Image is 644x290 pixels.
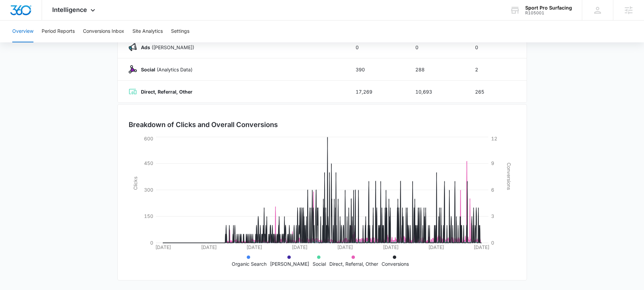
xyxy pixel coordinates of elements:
[347,36,407,58] td: 0
[491,213,494,219] tspan: 3
[347,81,407,103] td: 17,269
[132,177,138,190] tspan: Clicks
[141,89,192,95] strong: Direct, Referral, Other
[52,6,87,13] span: Intelligence
[137,44,194,51] p: ([PERSON_NAME])
[347,58,407,81] td: 390
[141,44,150,50] strong: Ads
[525,5,572,11] div: account name
[467,58,527,81] td: 2
[474,244,489,250] tspan: [DATE]
[137,66,192,73] p: (Analytics Data)
[171,20,189,42] button: Settings
[12,20,33,42] button: Overview
[141,67,155,72] strong: Social
[407,81,467,103] td: 10,693
[144,213,153,219] tspan: 150
[270,260,309,267] p: [PERSON_NAME]
[428,244,444,250] tspan: [DATE]
[42,20,75,42] button: Period Reports
[150,240,153,246] tspan: 0
[129,65,137,73] img: Social
[129,43,137,51] img: Ads
[491,136,497,141] tspan: 12
[506,163,512,190] tspan: Conversions
[246,244,262,250] tspan: [DATE]
[155,244,171,250] tspan: [DATE]
[383,244,398,250] tspan: [DATE]
[337,244,353,250] tspan: [DATE]
[467,81,527,103] td: 265
[525,11,572,15] div: account id
[407,58,467,81] td: 288
[407,36,467,58] td: 0
[491,187,494,193] tspan: 6
[382,260,409,267] p: Conversions
[144,187,153,193] tspan: 300
[83,20,124,42] button: Conversions Inbox
[129,120,278,130] h3: Breakdown of Clicks and Overall Conversions
[313,260,326,267] p: Social
[201,244,216,250] tspan: [DATE]
[144,160,153,166] tspan: 450
[132,20,163,42] button: Site Analytics
[292,244,307,250] tspan: [DATE]
[491,160,494,166] tspan: 9
[329,260,378,267] p: Direct, Referral, Other
[144,136,153,141] tspan: 600
[491,240,494,246] tspan: 0
[467,36,527,58] td: 0
[232,260,267,267] p: Organic Search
